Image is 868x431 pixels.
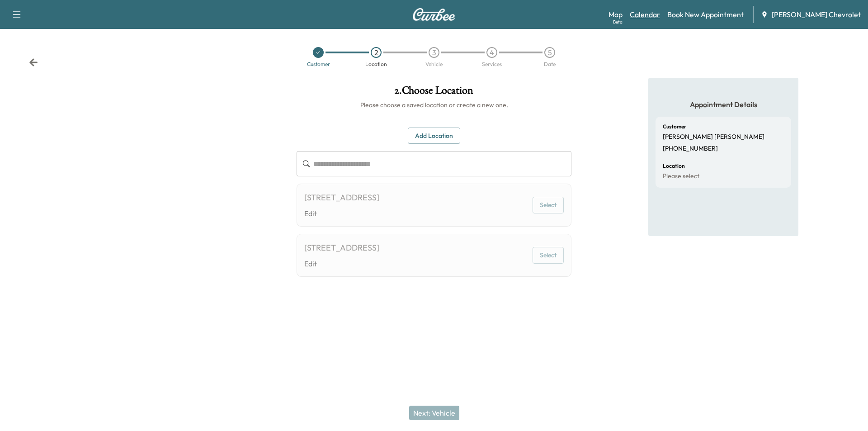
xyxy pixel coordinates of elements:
div: 3 [429,47,439,58]
div: 4 [486,47,497,58]
div: Beta [613,19,623,25]
div: Services [482,62,502,67]
p: [PERSON_NAME] [PERSON_NAME] [663,133,764,141]
div: Date [544,62,556,67]
a: Book New Appointment [667,9,744,20]
span: [PERSON_NAME] Chevrolet [772,9,861,20]
div: 2 [371,47,382,58]
h5: Appointment Details [656,99,791,109]
a: MapBeta [609,9,623,20]
div: [STREET_ADDRESS] [304,242,379,254]
button: Select [533,197,564,213]
h1: 2 . Choose Location [297,85,571,100]
a: Edit [304,258,379,269]
div: Location [365,62,387,67]
h6: Location [663,163,685,169]
div: 5 [544,47,555,58]
a: Edit [304,208,379,219]
img: Curbee Logo [412,8,456,21]
p: Please select [663,172,699,180]
h6: Customer [663,124,686,129]
div: Back [29,58,38,67]
div: [STREET_ADDRESS] [304,191,379,204]
a: Calendar [630,9,660,20]
button: Add Location [408,128,460,144]
div: Vehicle [425,62,443,67]
button: Select [533,247,564,264]
h6: Please choose a saved location or create a new one. [297,100,571,109]
p: [PHONE_NUMBER] [663,145,718,153]
div: Customer [307,62,330,67]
